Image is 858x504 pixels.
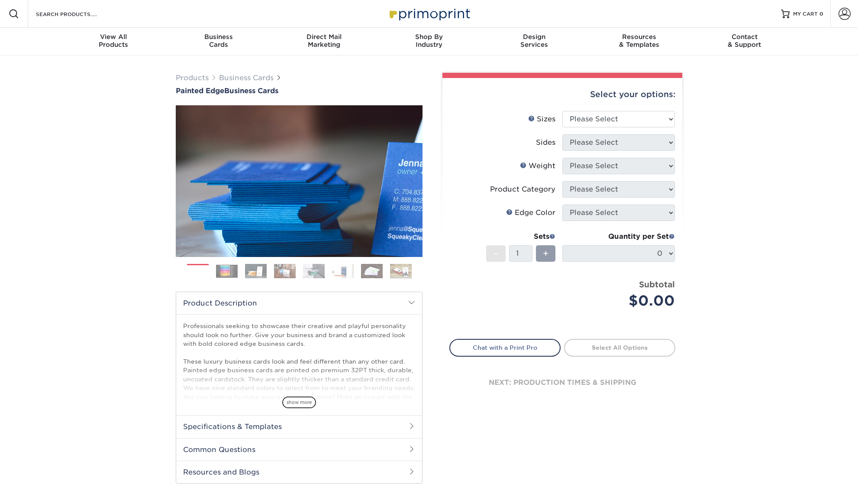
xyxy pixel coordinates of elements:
[692,28,797,55] a: Contact& Support
[35,9,119,19] input: SEARCH PRODUCTS.....
[166,28,271,55] a: BusinessCards
[271,33,377,41] span: Direct Mail
[274,264,296,279] img: Business Cards 04
[166,33,271,41] span: Business
[377,28,482,55] a: Shop ByIndustry
[176,87,423,95] h1: Business Cards
[176,292,422,314] h2: Product Description
[176,415,422,438] h2: Specifications & Templates
[449,357,675,409] div: next: production times & shipping
[61,33,166,49] div: Products
[587,28,692,55] a: Resources& Templates
[219,74,274,82] a: Business Cards
[271,33,377,49] div: Marketing
[692,33,797,41] span: Contact
[520,161,555,171] div: Weight
[386,4,472,23] img: Primoprint
[506,208,555,218] div: Edge Color
[490,184,555,195] div: Product Category
[216,265,238,278] img: Business Cards 02
[271,28,377,55] a: Direct MailMarketing
[819,11,823,17] span: 0
[282,397,316,408] span: show more
[481,33,587,41] span: Design
[332,264,354,279] img: Business Cards 06
[176,87,423,95] a: Painted EdgeBusiness Cards
[377,33,482,41] span: Shop By
[793,10,818,18] span: MY CART
[481,33,587,49] div: Services
[303,264,325,279] img: Business Cards 05
[528,114,555,124] div: Sizes
[486,231,555,242] div: Sets
[377,33,482,49] div: Industry
[569,290,675,311] div: $0.00
[176,58,423,305] img: Painted Edge 01
[390,264,412,279] img: Business Cards 08
[176,461,422,483] h2: Resources and Blogs
[564,339,675,356] a: Select All Options
[449,339,561,356] a: Chat with a Print Pro
[494,247,498,260] span: -
[692,33,797,49] div: & Support
[183,322,415,489] p: Professionals seeking to showcase their creative and playful personality should look no further. ...
[449,78,675,111] div: Select your options:
[587,33,692,41] span: Resources
[61,33,166,41] span: View All
[587,33,692,49] div: & Templates
[481,28,587,55] a: DesignServices
[536,137,555,148] div: Sides
[562,231,675,242] div: Quantity per Set
[176,74,209,82] a: Products
[61,28,166,55] a: View AllProducts
[187,261,209,283] img: Business Cards 01
[166,33,271,49] div: Cards
[639,280,675,289] strong: Subtotal
[245,264,267,279] img: Business Cards 03
[543,247,548,260] span: +
[176,87,224,95] span: Painted Edge
[361,264,383,279] img: Business Cards 07
[176,438,422,461] h2: Common Questions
